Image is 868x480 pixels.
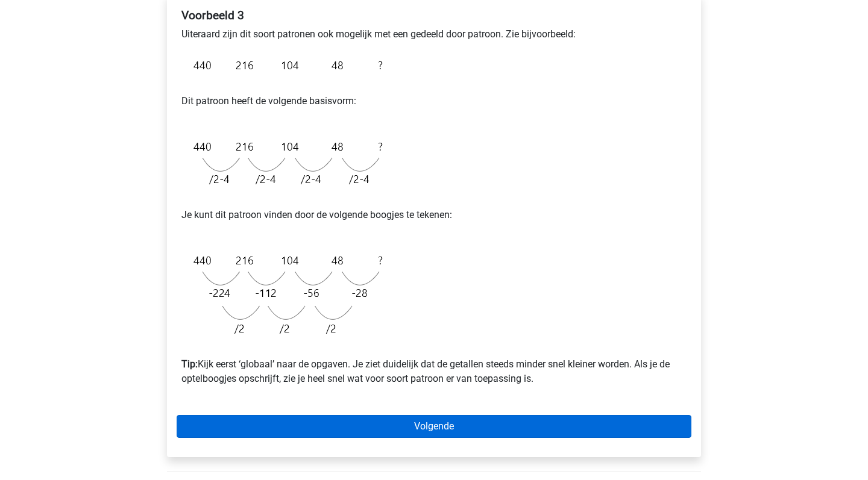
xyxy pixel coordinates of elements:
img: Exponential_Example_3_2.png [181,132,389,193]
a: Volgende [177,415,691,438]
p: Uiteraard zijn dit soort patronen ook mogelijk met een gedeeld door patroon. Zie bijvoorbeeld: [181,27,687,42]
p: Dit patroon heeft de volgende basisvorm: [181,79,687,123]
img: Exponential_Example_3_1.png [181,51,389,79]
b: Voorbeeld 3 [181,8,244,22]
img: Exponential_Example_3_3.png [181,246,389,343]
p: Kijk eerst ‘globaal’ naar de opgaven. Je ziet duidelijk dat de getallen steeds minder snel kleine... [181,343,687,386]
b: Tip: [181,358,198,370]
p: Je kunt dit patroon vinden door de volgende boogjes te tekenen: [181,193,687,237]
